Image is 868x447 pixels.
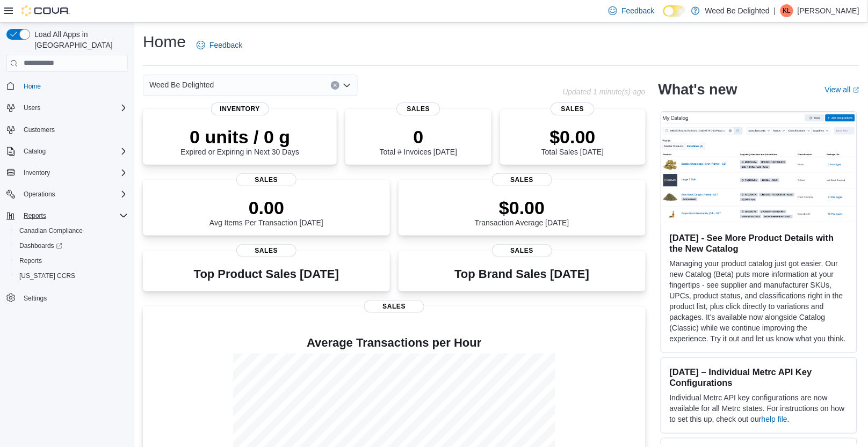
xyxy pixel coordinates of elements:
span: Canadian Compliance [19,226,83,235]
span: Users [19,101,128,114]
button: Inventory [2,165,132,180]
span: Operations [19,188,128,201]
button: Operations [19,188,60,201]
span: Customers [19,123,128,136]
button: Reports [11,253,132,268]
a: Customers [19,123,59,136]
button: Clear input [331,81,339,90]
button: [US_STATE] CCRS [11,268,132,283]
span: Weed Be Delighted [149,78,214,91]
a: Settings [19,292,51,305]
button: Users [19,101,45,114]
div: Total # Invoices [DATE] [380,126,457,156]
span: Customers [24,126,55,134]
button: Inventory [19,166,54,179]
p: Individual Metrc API key configurations are now available for all Metrc states. For instructions ... [670,392,848,424]
p: 0 units / 0 g [180,126,299,148]
button: Catalog [2,144,132,159]
div: Transaction Average [DATE] [475,197,569,227]
span: Sales [492,244,552,257]
p: 0.00 [209,197,323,218]
svg: External link [853,87,859,93]
a: [US_STATE] CCRS [15,269,79,282]
h3: [DATE] - See More Product Details with the New Catalog [670,232,848,254]
input: Dark Mode [663,5,686,17]
div: Kevin Loo [780,4,793,17]
span: Reports [19,257,42,265]
p: | [774,4,776,17]
a: View allExternal link [825,85,859,94]
h2: What's new [659,81,737,98]
button: Catalog [19,145,50,158]
span: Users [24,104,40,112]
p: [PERSON_NAME] [798,4,859,17]
div: Expired or Expiring in Next 30 Days [180,126,299,156]
span: Reports [15,254,128,267]
span: Reports [19,209,128,222]
h4: Average Transactions per Hour [151,336,637,349]
span: Home [19,79,128,93]
button: Canadian Compliance [11,223,132,238]
span: Sales [551,102,594,115]
a: Home [19,80,45,93]
h3: Top Brand Sales [DATE] [454,268,589,281]
p: $0.00 [475,197,569,218]
a: Canadian Compliance [15,224,87,237]
p: 0 [380,126,457,148]
span: [US_STATE] CCRS [19,272,75,280]
nav: Complex example [6,74,128,334]
span: Reports [24,211,46,220]
button: Reports [19,209,50,222]
a: Dashboards [15,239,67,252]
span: Dashboards [19,241,62,250]
span: Sales [236,244,296,257]
p: Managing your product catalog just got easier. Our new Catalog (Beta) puts more information at yo... [670,258,848,344]
span: Operations [24,190,55,199]
button: Users [2,100,132,115]
span: Home [24,82,41,91]
button: Operations [2,187,132,202]
span: Sales [236,173,296,186]
p: Weed Be Delighted [705,4,770,17]
span: Sales [492,173,552,186]
button: Customers [2,122,132,137]
span: Sales [396,102,440,115]
span: KL [783,4,791,17]
div: Avg Items Per Transaction [DATE] [209,197,323,227]
a: Feedback [192,34,247,56]
span: Load All Apps in [GEOGRAPHIC_DATA] [30,29,128,50]
span: Inventory [24,168,50,177]
button: Home [2,78,132,94]
span: Dashboards [15,239,128,252]
span: Canadian Compliance [15,224,128,237]
a: Dashboards [11,238,132,253]
span: Washington CCRS [15,269,128,282]
span: Feedback [621,5,654,16]
p: Updated 1 minute(s) ago [563,87,646,96]
p: $0.00 [541,126,604,148]
img: Cova [21,5,70,16]
button: Settings [2,290,132,305]
button: Reports [2,208,132,223]
h3: [DATE] – Individual Metrc API Key Configurations [670,367,848,388]
a: help file [762,415,787,423]
span: Settings [19,291,128,304]
span: Feedback [209,40,242,50]
span: Inventory [19,166,128,179]
button: Open list of options [343,81,351,90]
span: Catalog [19,145,128,158]
span: Catalog [24,147,46,156]
span: Sales [364,300,424,313]
span: Settings [24,294,47,303]
a: Reports [15,254,46,267]
span: Inventory [211,102,269,115]
div: Total Sales [DATE] [541,126,604,156]
h1: Home [143,31,186,53]
h3: Top Product Sales [DATE] [194,268,339,281]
